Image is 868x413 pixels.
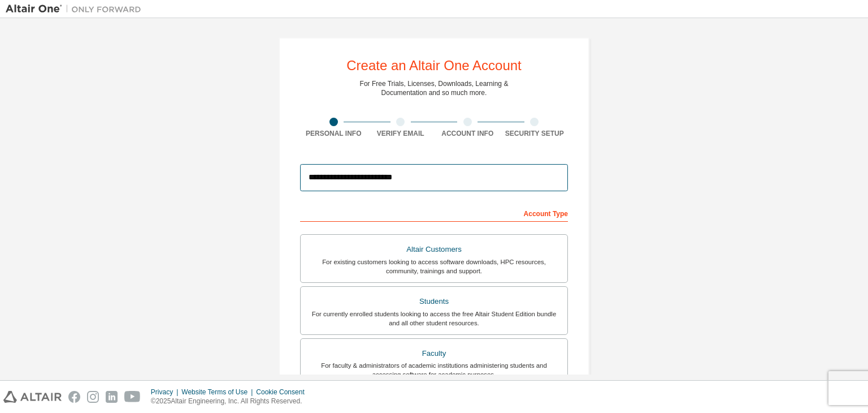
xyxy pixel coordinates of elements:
div: For faculty & administrators of academic institutions administering students and accessing softwa... [307,361,561,379]
div: Cookie Consent [256,388,311,397]
img: youtube.svg [124,391,141,403]
img: linkedin.svg [106,391,118,403]
img: Altair One [6,3,147,15]
p: © 2025 Altair Engineering, Inc. All Rights Reserved. [151,397,311,406]
div: For currently enrolled students looking to access the free Altair Student Edition bundle and all ... [307,309,561,328]
div: Website Terms of Use [181,388,256,397]
div: Students [307,294,561,309]
div: Privacy [151,388,181,397]
img: instagram.svg [87,391,99,403]
div: Account Type [300,204,568,222]
div: Create an Altair One Account [346,59,522,72]
img: facebook.svg [68,391,80,403]
div: For Free Trials, Licenses, Downloads, Learning & Documentation and so much more. [360,79,509,97]
div: Faculty [307,346,561,362]
div: For existing customers looking to access software downloads, HPC resources, community, trainings ... [307,257,561,276]
div: Personal Info [300,129,367,138]
div: Account Info [434,129,501,138]
div: Verify Email [367,129,435,138]
img: altair_logo.svg [3,391,62,403]
div: Altair Customers [307,242,561,257]
div: Security Setup [501,129,568,138]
